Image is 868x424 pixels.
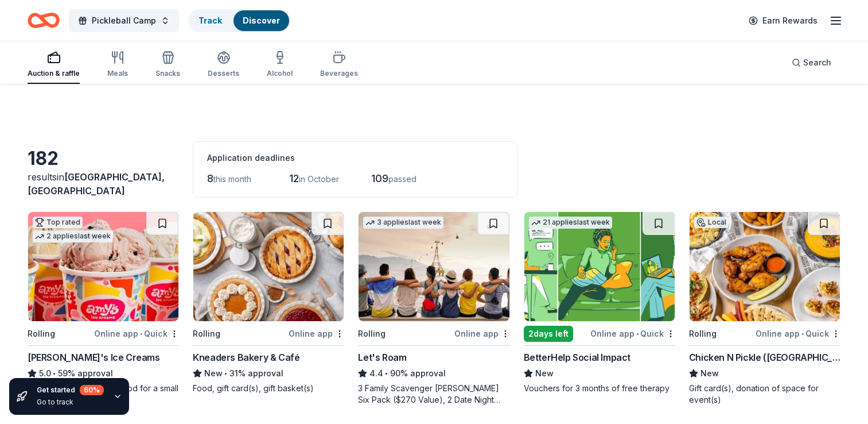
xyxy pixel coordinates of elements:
div: 60 % [80,385,104,395]
div: 3 Family Scavenger [PERSON_NAME] Six Pack ($270 Value), 2 Date Night Scavenger [PERSON_NAME] Two ... [358,383,509,406]
div: Auction & raffle [28,69,80,78]
div: 3 applies last week [363,217,443,229]
span: • [801,329,804,338]
span: New [204,367,223,380]
button: Pickleball Camp [69,9,179,32]
div: Rolling [689,327,717,341]
div: 2 applies last week [33,230,113,242]
div: Local [694,217,729,228]
span: [GEOGRAPHIC_DATA], [GEOGRAPHIC_DATA] [28,171,165,196]
div: Food, gift card(s), gift basket(s) [193,383,344,394]
button: Meals [107,46,128,84]
div: 21 applies last week [529,217,612,229]
img: Image for Amy's Ice Creams [28,212,178,321]
button: Beverages [320,46,358,84]
div: Gift card(s), donation of space for event(s) [689,383,840,406]
div: Vouchers for 3 months of free therapy [524,383,675,394]
img: Image for Kneaders Bakery & Café [193,212,344,321]
span: this month [213,174,251,184]
div: Kneaders Bakery & Café [193,350,299,364]
span: 5.0 [39,367,51,380]
div: Beverages [320,69,358,78]
span: • [225,369,228,378]
div: Online app [289,326,344,341]
button: TrackDiscover [188,9,290,32]
div: Online app Quick [590,326,675,341]
span: 109 [371,172,388,184]
button: Snacks [155,46,180,84]
button: Auction & raffle [28,46,80,84]
div: 31% approval [193,367,344,380]
span: • [636,329,639,338]
button: Search [783,51,840,74]
img: Image for BetterHelp Social Impact [524,212,675,321]
div: 2 days left [524,326,573,342]
span: Search [803,56,831,70]
div: Let's Roam [358,350,406,364]
div: BetterHelp Social Impact [524,350,630,364]
div: 90% approval [358,367,509,380]
div: Rolling [28,327,55,341]
span: • [140,329,142,338]
div: Top rated [33,217,83,228]
div: Desserts [208,69,239,78]
div: 59% approval [28,367,179,380]
span: New [700,367,719,380]
a: Earn Rewards [742,10,824,31]
div: Go to track [37,398,104,407]
div: Online app [454,326,510,341]
a: Track [198,16,222,25]
span: in [28,171,165,196]
div: Online app Quick [756,326,840,341]
div: Meals [107,69,128,78]
a: Discover [243,16,280,25]
div: [PERSON_NAME]'s Ice Creams [28,350,160,364]
a: Home [28,7,60,34]
div: Rolling [358,327,386,341]
span: New [535,367,554,380]
a: Image for BetterHelp Social Impact21 applieslast week2days leftOnline app•QuickBetterHelp Social ... [524,211,675,394]
div: Rolling [193,327,220,341]
span: • [386,369,388,378]
div: Application deadlines [207,151,503,165]
button: Desserts [208,46,239,84]
div: Snacks [155,69,180,78]
span: 12 [289,172,299,184]
img: Image for Let's Roam [359,212,509,321]
span: Pickleball Camp [92,14,156,28]
div: 182 [28,147,179,170]
a: Image for Kneaders Bakery & CaféRollingOnline appKneaders Bakery & CaféNew•31% approvalFood, gift... [193,211,344,394]
img: Image for Chicken N Pickle (San Antonio) [690,212,840,321]
a: Image for Amy's Ice CreamsTop rated2 applieslast weekRollingOnline app•Quick[PERSON_NAME]'s Ice C... [28,211,179,406]
span: 8 [207,172,213,184]
span: in October [299,174,339,184]
div: Get started [37,385,104,395]
div: Online app Quick [94,326,179,341]
div: Chicken N Pickle ([GEOGRAPHIC_DATA]) [689,350,840,364]
a: Image for Let's Roam3 applieslast weekRollingOnline appLet's Roam4.4•90% approval3 Family Scaveng... [358,211,509,406]
div: Alcohol [267,69,293,78]
span: 4.4 [369,367,383,380]
span: passed [388,174,417,184]
div: results [28,170,179,198]
a: Image for Chicken N Pickle (San Antonio)LocalRollingOnline app•QuickChicken N Pickle ([GEOGRAPHIC... [689,211,840,406]
button: Alcohol [267,46,293,84]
